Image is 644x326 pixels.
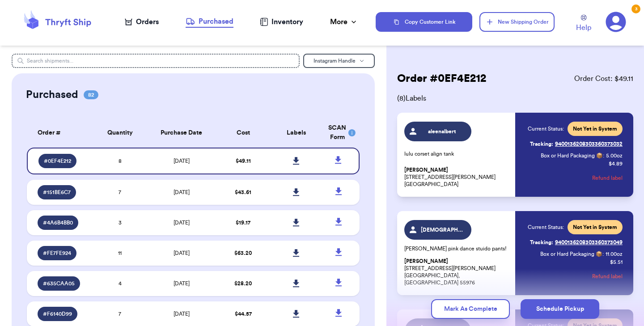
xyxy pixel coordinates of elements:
p: [STREET_ADDRESS][PERSON_NAME] [GEOGRAPHIC_DATA] [404,166,510,188]
div: SCAN Form [328,123,349,142]
p: $ 4.89 [609,160,623,167]
span: Instagram Handle [314,58,356,64]
span: $ 43.61 [235,190,251,195]
span: [DATE] [174,250,190,256]
a: Tracking:9400136208303360373049 [530,235,623,250]
a: Purchased [186,16,233,28]
h2: Purchased [26,88,78,102]
span: $ 63.20 [234,250,252,256]
span: Current Status: [528,224,564,231]
span: 4 [119,281,122,286]
span: Tracking: [530,140,553,148]
span: Tracking: [530,239,553,246]
a: Inventory [260,17,303,27]
span: 5.00 oz [606,152,623,159]
span: Help [576,22,591,33]
a: 3 [606,12,626,32]
input: Search shipments... [12,54,300,68]
button: Refund label [592,267,623,286]
span: 3 [119,220,122,225]
span: [DEMOGRAPHIC_DATA] [421,226,463,233]
span: Current Status: [528,125,564,132]
span: Not Yet in System [573,224,617,231]
span: $ 49.11 [236,158,251,164]
span: [DATE] [174,220,190,225]
span: [PERSON_NAME] [404,258,448,265]
span: [DATE] [174,190,190,195]
p: [PERSON_NAME] pink dance stuido pants! [404,245,510,252]
span: Box or Hard Packaging 📦 [541,153,603,158]
span: aleenalbert [421,128,463,135]
span: 11 [118,250,122,256]
span: 11.00 oz [606,250,623,258]
th: Cost [216,118,270,148]
button: Mark As Complete [431,299,510,319]
span: ( 8 ) Labels [397,93,633,104]
span: Box or Hard Packaging 📦 [540,251,602,257]
a: Tracking:9400136208303360373032 [530,137,623,151]
button: Instagram Handle [303,54,375,68]
span: [DATE] [174,311,190,317]
span: # 0EF4E212 [44,157,71,165]
span: # 151BE6C7 [43,189,71,196]
th: Labels [270,118,323,148]
button: Copy Customer Link [376,12,472,32]
span: # F6140D99 [43,310,72,318]
span: 8 [119,158,122,164]
span: : [602,250,604,258]
button: New Shipping Order [479,12,555,32]
th: Purchase Date [147,118,216,148]
p: [STREET_ADDRESS][PERSON_NAME] [GEOGRAPHIC_DATA], [GEOGRAPHIC_DATA] 55976 [404,258,510,286]
th: Quantity [93,118,147,148]
span: 7 [119,311,121,317]
div: More [330,17,358,27]
p: $ 5.51 [610,258,623,266]
div: 3 [631,4,640,13]
span: Order Cost: $ 49.11 [574,73,633,84]
button: Schedule Pickup [521,299,599,319]
span: [PERSON_NAME] [404,167,448,174]
span: # FE7FE924 [43,250,71,257]
span: [DATE] [174,281,190,286]
span: $ 44.57 [235,311,252,317]
a: Orders [125,17,159,27]
th: Order # [27,118,93,148]
span: 7 [119,190,121,195]
span: Not Yet in System [573,125,617,132]
span: 82 [84,90,98,99]
p: lulu corset align tank [404,150,510,157]
h2: Order # 0EF4E212 [397,72,486,86]
a: Help [576,15,591,33]
div: Purchased [186,16,233,27]
span: : [603,152,604,159]
span: $ 19.17 [236,220,250,225]
span: # 4A6B4BB0 [43,219,73,226]
button: Refund label [592,168,623,188]
span: # 635CAA05 [43,280,75,287]
span: [DATE] [174,158,190,164]
span: $ 28.20 [234,281,252,286]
